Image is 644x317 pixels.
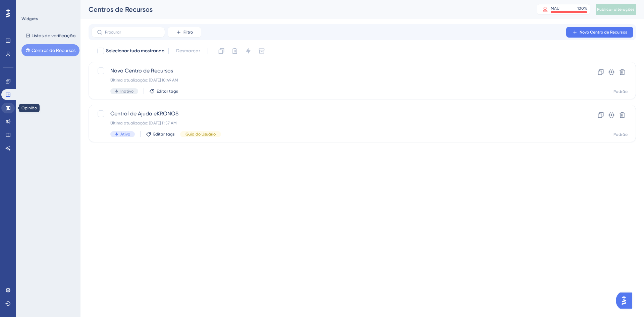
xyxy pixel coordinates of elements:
[153,132,175,137] font: Editar tags
[577,6,584,11] font: 100
[32,33,75,38] font: Listas de verificação
[597,7,635,12] font: Publicar alterações
[89,5,153,13] font: Centros de Recursos
[176,48,200,54] font: Desmarcar
[146,131,175,137] button: Editar tags
[120,132,130,137] font: Ativo
[21,16,38,21] font: Widgets
[110,121,177,125] font: Última atualização: [DATE] 11:57 AM
[110,67,173,74] font: Novo Centro de Recursos
[110,78,178,83] font: Última atualização: [DATE] 10:49 AM
[185,132,216,137] font: Guia do Usuário
[613,89,628,94] font: Padrão
[173,45,204,57] button: Desmarcar
[566,27,633,38] button: Novo Centro de Recursos
[584,6,587,11] font: %
[157,89,178,94] font: Editar tags
[613,132,628,137] font: Padrão
[183,30,193,35] font: Filtro
[105,30,159,35] input: Procurar
[106,48,164,54] font: Selecionar tudo mostrando
[596,4,636,15] button: Publicar alterações
[21,30,79,42] button: Listas de verificação
[616,290,636,311] iframe: Iniciador do Assistente de IA do UserGuiding
[120,89,133,94] font: Inativo
[580,30,627,35] font: Novo Centro de Recursos
[21,44,79,56] button: Centros de Recursos
[32,48,75,53] font: Centros de Recursos
[168,27,201,38] button: Filtro
[110,110,178,117] font: Central de Ajuda eKRONOS
[149,89,178,94] button: Editar tags
[551,6,559,11] font: MAU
